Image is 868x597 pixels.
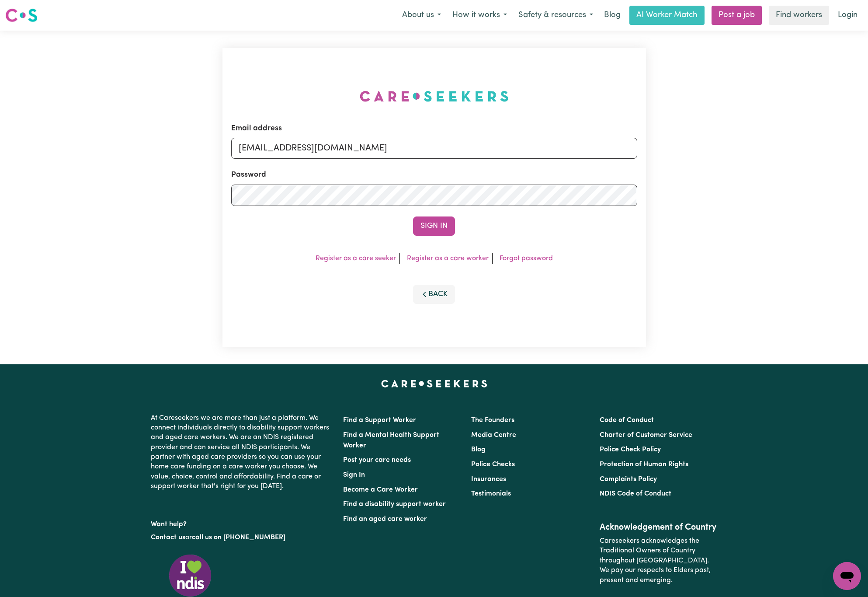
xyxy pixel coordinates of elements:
button: Back [413,285,455,304]
a: Register as a care worker [407,255,489,262]
a: Forgot password [500,255,553,262]
a: Charter of Customer Service [600,432,692,439]
a: Complaints Policy [600,476,657,483]
label: Email address [231,123,282,134]
a: Insurances [471,476,506,483]
a: Protection of Human Rights [600,461,688,468]
p: Want help? [151,516,333,529]
a: Find a Support Worker [343,417,416,424]
a: Find an aged care worker [343,516,427,523]
a: Code of Conduct [600,417,654,424]
iframe: Button to launch messaging window [833,562,861,590]
button: How it works [447,6,513,24]
a: Post a job [712,6,762,25]
a: Careseekers logo [5,5,38,25]
a: call us on [PHONE_NUMBER] [192,534,285,541]
label: Password [231,169,266,181]
button: Sign In [413,216,455,236]
a: Police Checks [471,461,515,468]
img: Careseekers logo [5,7,38,23]
a: Find a disability support worker [343,501,446,508]
a: The Founders [471,417,514,424]
a: Find workers [769,6,829,25]
a: Blog [599,6,626,25]
a: Contact us [151,534,185,541]
a: Become a Care Worker [343,486,418,493]
button: About us [396,6,447,24]
a: NDIS Code of Conduct [600,490,671,497]
a: Find a Mental Health Support Worker [343,432,439,449]
h2: Acknowledgement of Country [600,522,717,533]
a: Sign In [343,471,365,478]
a: Police Check Policy [600,446,661,453]
input: Email address [231,138,637,159]
a: Login [833,6,863,25]
p: or [151,529,333,546]
a: Media Centre [471,432,516,439]
a: Blog [471,446,486,453]
a: Careseekers home page [381,380,487,387]
a: Testimonials [471,490,511,497]
a: Post your care needs [343,457,411,464]
p: Careseekers acknowledges the Traditional Owners of Country throughout [GEOGRAPHIC_DATA]. We pay o... [600,533,717,589]
p: At Careseekers we are more than just a platform. We connect individuals directly to disability su... [151,410,333,495]
a: AI Worker Match [629,6,705,25]
button: Safety & resources [513,6,599,24]
a: Register as a care seeker [316,255,396,262]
